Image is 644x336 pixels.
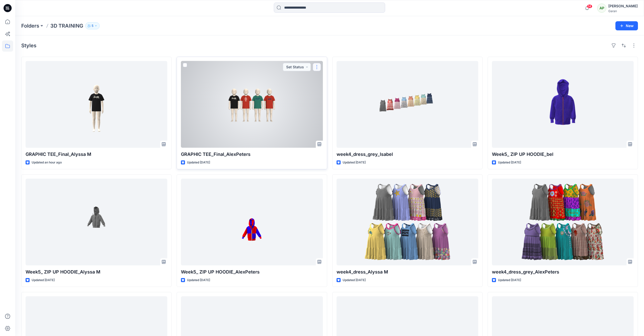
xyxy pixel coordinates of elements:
[608,3,638,9] div: [PERSON_NAME]
[32,160,62,165] p: Updated an hour ago
[21,22,39,29] a: Folders
[587,4,592,8] span: 14
[492,179,634,265] a: week4_dress_grey_AlexPeters
[181,179,323,265] a: Week5_ ZIP UP HOODIE_AlexPeters
[343,160,366,165] p: Updated [DATE]
[32,278,55,283] p: Updated [DATE]
[498,160,521,165] p: Updated [DATE]
[181,268,323,276] p: Week5_ ZIP UP HOODIE_AlexPeters
[26,61,167,148] a: GRAPHIC TEE_Final_Alyssa M
[187,278,210,283] p: Updated [DATE]
[187,160,210,165] p: Updated [DATE]
[608,9,638,13] div: Garan
[337,151,478,158] p: week4_dress_grey_Isabel
[26,151,167,158] p: GRAPHIC TEE_Final_Alyssa M
[337,61,478,148] a: week4_dress_grey_Isabel
[92,23,93,29] p: 5
[343,278,366,283] p: Updated [DATE]
[597,4,606,13] div: AP
[21,43,36,49] h4: Styles
[498,278,521,283] p: Updated [DATE]
[492,268,634,276] p: week4_dress_grey_AlexPeters
[26,179,167,265] a: Week5_ ZIP UP HOODIE_Alyssa M
[181,151,323,158] p: GRAPHIC TEE_Final_AlexPeters
[492,151,634,158] p: Week5_ ZIP UP HOODIE_bel
[85,22,100,29] button: 5
[50,22,83,29] p: 3D TRAINING
[337,268,478,276] p: week4_dress_Alyssa M
[181,61,323,148] a: GRAPHIC TEE_Final_AlexPeters
[26,268,167,276] p: Week5_ ZIP UP HOODIE_Alyssa M
[492,61,634,148] a: Week5_ ZIP UP HOODIE_bel
[337,179,478,265] a: week4_dress_Alyssa M
[615,21,638,30] button: New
